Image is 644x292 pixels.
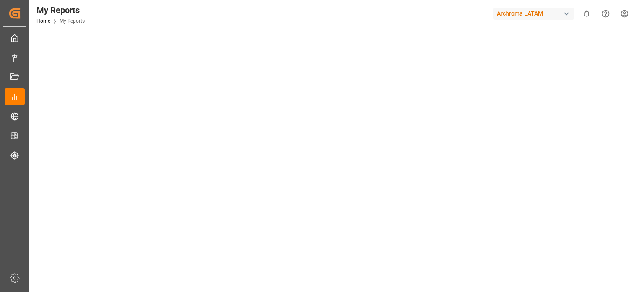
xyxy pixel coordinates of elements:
[493,5,577,21] button: Archroma LATAM
[36,4,85,16] div: My Reports
[577,4,596,23] button: show 0 new notifications
[596,4,615,23] button: Help Center
[493,8,574,20] div: Archroma LATAM
[36,18,50,24] a: Home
